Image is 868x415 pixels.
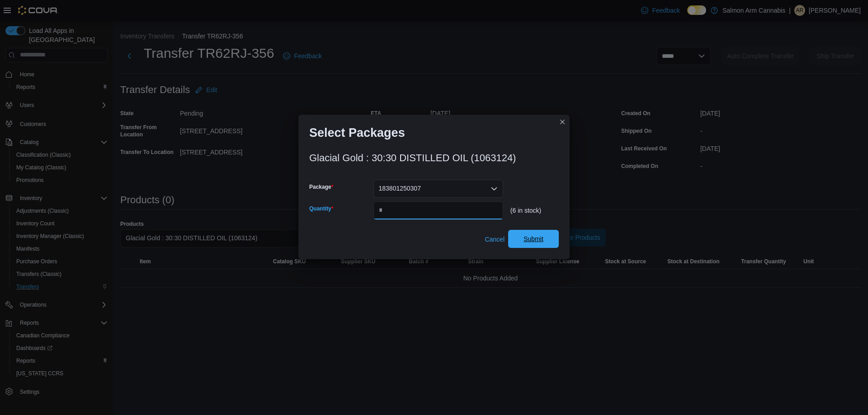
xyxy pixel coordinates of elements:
h3: Glacial Gold : 30:30 DISTILLED OIL (1063124) [309,153,516,163]
div: (6 in stock) [510,207,559,214]
button: Submit [508,230,559,248]
button: Open list of options [491,185,498,192]
label: Package [309,183,333,191]
span: 183801250307 [379,183,421,194]
span: Cancel [485,235,505,244]
label: Quantity [309,205,333,212]
h1: Select Packages [309,126,405,140]
span: Submit [524,234,543,243]
button: Cancel [481,230,508,248]
button: Closes this modal window [557,117,568,127]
